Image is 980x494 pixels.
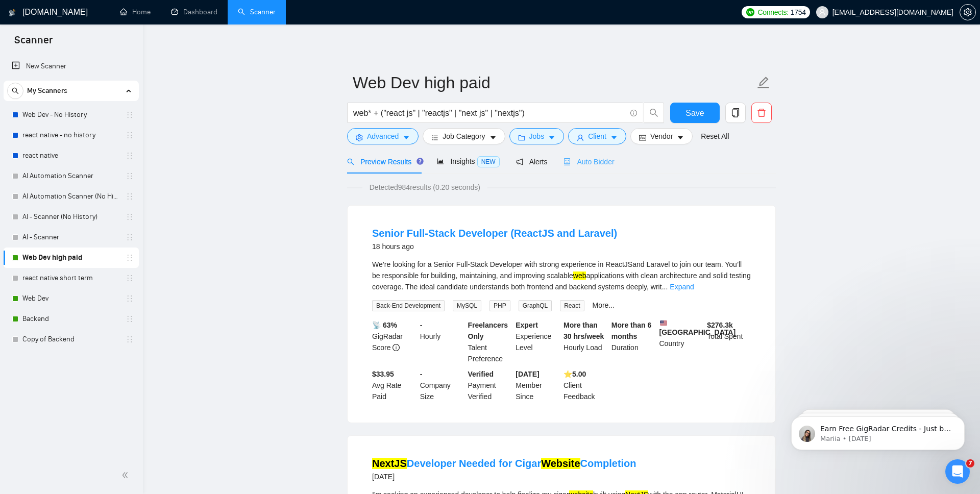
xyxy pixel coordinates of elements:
span: Client [588,131,606,142]
span: area-chart [437,158,444,165]
span: robot [563,158,571,165]
div: Tooltip anchor [415,157,425,166]
span: search [347,158,354,165]
span: copy [726,108,745,117]
img: upwork-logo.png [746,8,754,16]
a: react native - no history [22,125,119,145]
span: caret-down [677,134,684,141]
span: holder [126,233,134,241]
a: Web Dev - No History [22,105,119,125]
a: Web Dev [22,288,119,309]
button: userClientcaret-down [568,128,626,144]
span: notification [516,158,523,165]
img: 🇺🇸 [660,319,667,327]
b: ⭐️ 5.00 [563,370,586,378]
button: idcardVendorcaret-down [630,128,693,144]
span: holder [126,315,134,323]
div: Member Since [513,368,561,402]
a: Senior Full-Stack Developer (ReactJS and Laravel) [372,228,617,239]
span: Preview Results [347,158,421,166]
b: Verified [468,370,494,378]
span: GraphQL [519,300,552,311]
span: 1754 [791,7,806,18]
span: ... [662,283,668,291]
span: caret-down [548,134,555,141]
span: Connects: [757,7,788,18]
a: NextJSDeveloper Needed for CigarWebsiteCompletion [372,458,636,469]
span: caret-down [403,134,410,141]
div: Country [657,319,705,364]
b: Freelancers Only [468,321,508,340]
a: react native short term [22,268,119,288]
li: My Scanners [4,81,139,350]
span: holder [126,152,134,160]
span: Save [685,107,704,119]
span: holder [126,192,134,201]
div: [DATE] [372,471,636,483]
div: Talent Preference [466,319,514,364]
a: Reset All [701,131,729,142]
span: holder [126,254,134,262]
iframe: Intercom live chat [945,459,970,484]
div: Hourly Load [561,319,609,364]
span: NEW [477,156,500,167]
span: holder [126,111,134,119]
span: holder [126,213,134,221]
span: caret-down [489,134,497,141]
button: delete [751,103,772,123]
span: holder [126,274,134,282]
a: New Scanner [12,56,131,77]
button: folderJobscaret-down [509,128,565,144]
a: AI Automation Scanner (No History) [22,186,119,207]
span: Detected 984 results (0.20 seconds) [362,182,487,193]
b: - [420,321,423,329]
span: Vendor [650,131,673,142]
mark: NextJS [372,458,407,469]
div: Avg Rate Paid [370,368,418,402]
button: search [7,83,23,99]
span: info-circle [630,110,637,116]
span: My Scanners [27,81,67,101]
span: Advanced [367,131,399,142]
span: bars [431,134,438,141]
button: Save [670,103,720,123]
b: 📡 63% [372,321,397,329]
span: double-left [121,470,132,480]
span: 7 [966,459,974,467]
span: Scanner [6,33,61,54]
span: Jobs [529,131,545,142]
b: More than 6 months [611,321,652,340]
b: More than 30 hrs/week [563,321,604,340]
a: AI Automation Scanner [22,166,119,186]
span: Insights [437,157,499,165]
span: PHP [489,300,510,311]
span: Alerts [516,158,548,166]
img: logo [9,5,16,21]
span: user [577,134,584,141]
span: info-circle [393,344,400,351]
span: MySQL [453,300,481,311]
span: idcard [639,134,646,141]
div: 18 hours ago [372,240,617,253]
a: searchScanner [238,8,276,16]
span: search [8,87,23,94]
span: setting [356,134,363,141]
a: Copy of Backend [22,329,119,350]
input: Scanner name... [353,70,755,95]
div: Company Size [418,368,466,402]
span: holder [126,172,134,180]
span: search [644,108,664,117]
b: $33.95 [372,370,394,378]
b: $ 276.3k [707,321,733,329]
span: React [560,300,584,311]
button: setting [960,4,976,20]
div: Duration [609,319,657,364]
span: folder [518,134,525,141]
button: copy [725,103,746,123]
a: More... [593,301,615,309]
input: Search Freelance Jobs... [353,107,626,119]
div: Hourly [418,319,466,364]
